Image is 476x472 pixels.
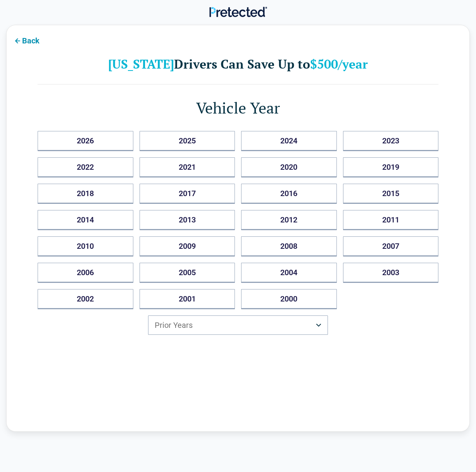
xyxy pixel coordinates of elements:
[38,263,133,283] button: 2006
[38,236,133,257] button: 2010
[38,157,133,177] button: 2022
[343,157,439,177] button: 2019
[241,157,337,177] button: 2020
[343,184,439,204] button: 2015
[7,31,46,49] button: Back
[140,263,235,283] button: 2005
[343,263,439,283] button: 2003
[241,131,337,151] button: 2024
[38,289,133,309] button: 2002
[140,210,235,230] button: 2013
[38,184,133,204] button: 2018
[140,131,235,151] button: 2025
[38,56,438,72] h2: Drivers Can Save Up to
[241,263,337,283] button: 2004
[108,56,174,72] b: [US_STATE]
[38,210,133,230] button: 2014
[140,289,235,309] button: 2001
[38,97,438,119] h1: Vehicle Year
[148,315,328,335] button: Prior Years
[140,157,235,177] button: 2021
[343,236,439,257] button: 2007
[241,236,337,257] button: 2008
[140,184,235,204] button: 2017
[343,131,439,151] button: 2023
[343,210,439,230] button: 2011
[38,131,133,151] button: 2026
[140,236,235,257] button: 2009
[241,289,337,309] button: 2000
[310,56,368,72] b: $500/year
[241,184,337,204] button: 2016
[241,210,337,230] button: 2012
